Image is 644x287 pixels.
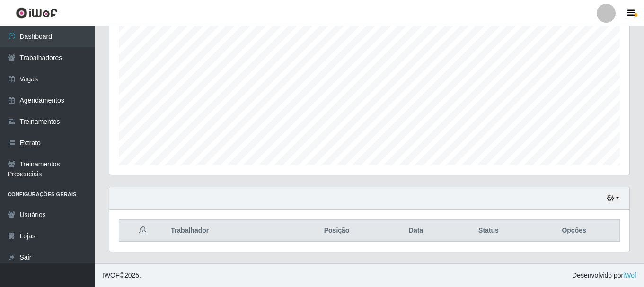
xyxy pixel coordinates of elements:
th: Data [383,220,449,242]
th: Trabalhador [165,220,290,242]
a: iWof [623,271,636,279]
th: Status [449,220,529,242]
th: Posição [290,220,383,242]
th: Opções [529,220,619,242]
span: © 2025 . [102,270,141,280]
span: Desenvolvido por [572,270,636,280]
img: CoreUI Logo [16,7,58,19]
span: IWOF [102,271,120,279]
